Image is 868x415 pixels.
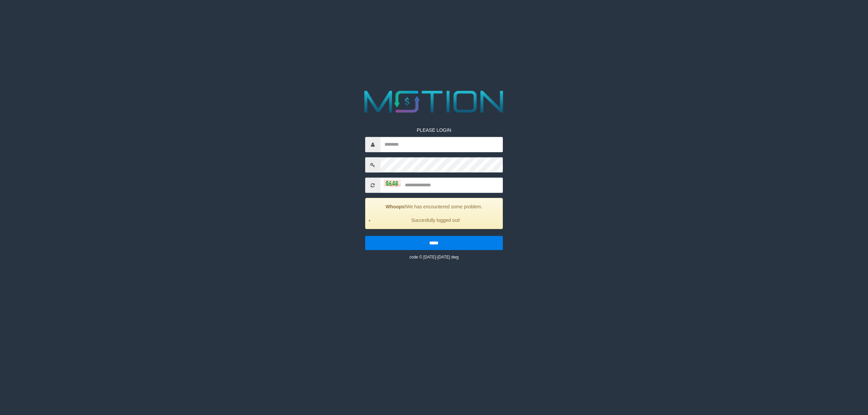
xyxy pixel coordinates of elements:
p: PLEASE LOGIN [365,127,503,133]
li: Succesfully logged out! [374,217,498,224]
strong: Whoops! [386,204,406,209]
small: code © [DATE]-[DATE] dwg [409,255,458,260]
img: MOTION_logo.png [358,87,510,117]
div: We has encountered some problem. [365,198,503,229]
img: captcha [384,180,401,187]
